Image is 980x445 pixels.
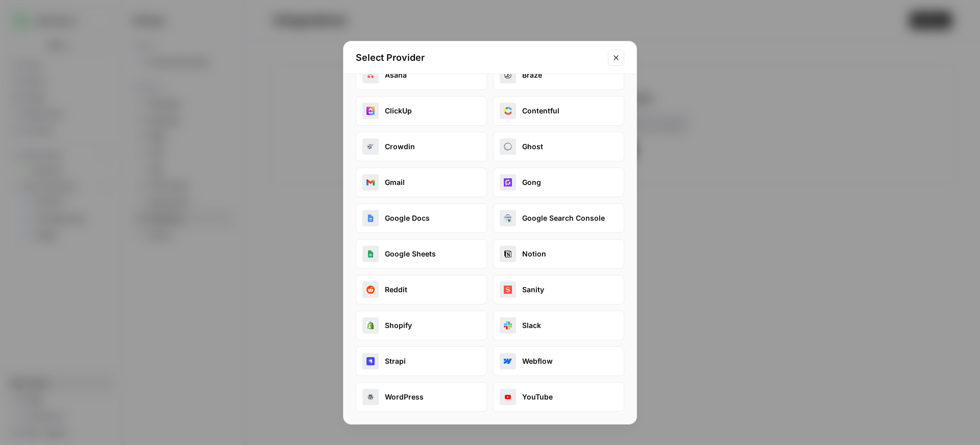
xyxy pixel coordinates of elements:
h2: Select Provider [356,51,602,65]
img: asana [366,71,375,79]
img: ghost [504,143,512,151]
button: clickupClickUp [356,96,487,126]
button: gmailGmail [356,168,487,197]
button: gongGong [493,168,624,197]
img: google_search_console [504,214,512,222]
img: crowdin [366,143,375,151]
img: slack [504,321,512,330]
img: reddit [366,286,375,294]
img: google_sheets [366,250,375,258]
img: clickup [366,107,375,115]
button: google_search_consoleGoogle Search Console [493,203,624,233]
button: strapiStrapi [356,346,487,376]
button: google_docsGoogle Docs [356,203,487,233]
img: strapi [366,357,375,365]
button: youtubeYouTube [493,382,624,412]
button: google_sheetsGoogle Sheets [356,239,487,269]
button: redditReddit [356,275,487,305]
button: sanitySanity [493,275,624,305]
img: gong [504,178,512,186]
button: shopifyShopify [356,311,487,340]
img: braze [504,71,512,79]
button: asanaAsana [356,60,487,90]
img: google_docs [366,214,375,222]
button: contentfulContentful [493,96,624,126]
button: notionNotion [493,239,624,269]
img: webflow_oauth [504,357,512,365]
img: notion [504,250,512,258]
img: shopify [366,321,375,330]
button: brazeBraze [493,60,624,90]
img: sanity [504,286,512,294]
img: youtube [504,393,512,401]
button: slackSlack [493,311,624,340]
button: ghostGhost [493,132,624,161]
img: gmail [366,178,375,186]
button: wordpressWordPress [356,382,487,412]
button: webflow_oauthWebflow [493,346,624,376]
button: crowdinCrowdin [356,132,487,161]
img: contentful [504,107,512,115]
img: wordpress [366,393,375,401]
button: Close modal [608,50,624,66]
